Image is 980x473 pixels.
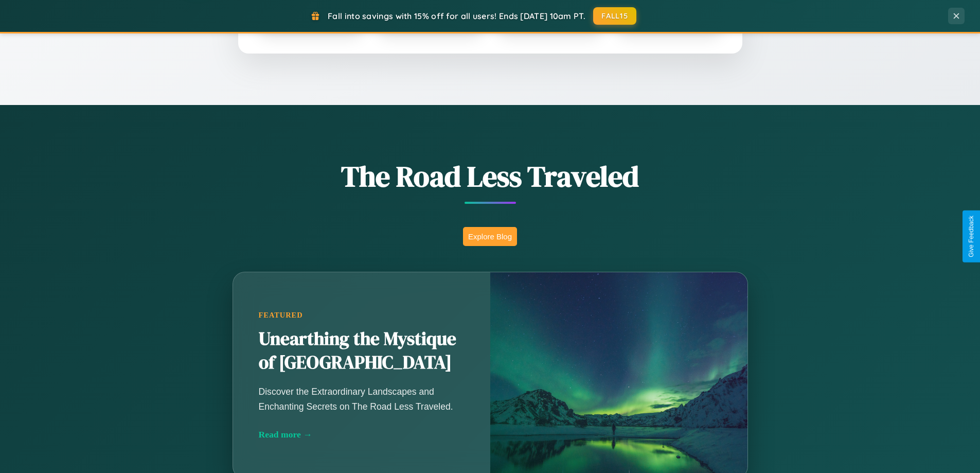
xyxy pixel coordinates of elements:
div: Featured [259,311,465,320]
button: Explore Blog [463,227,517,246]
span: Fall into savings with 15% off for all users! Ends [DATE] 10am PT. [328,11,585,21]
p: Discover the Extraordinary Landscapes and Enchanting Secrets on The Road Less Traveled. [259,384,465,413]
div: Give Feedback [968,216,975,257]
div: Read more → [259,429,465,440]
h2: Unearthing the Mystique of [GEOGRAPHIC_DATA] [259,327,465,375]
button: FALL15 [593,7,636,25]
h1: The Road Less Traveled [182,156,799,196]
